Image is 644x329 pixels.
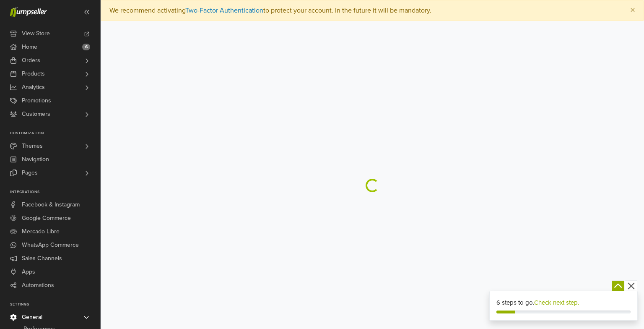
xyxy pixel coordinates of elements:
[22,166,38,180] span: Pages
[22,211,71,225] span: Google Commerce
[496,298,631,308] div: 6 steps to go.
[82,44,90,50] span: 6
[22,279,54,292] span: Automations
[10,190,100,195] p: Integrations
[22,265,35,279] span: Apps
[10,302,100,307] p: Settings
[534,299,579,306] a: Check next step.
[22,27,50,40] span: View Store
[22,40,37,54] span: Home
[22,67,45,81] span: Products
[22,198,80,211] span: Facebook & Instagram
[22,94,51,107] span: Promotions
[630,4,635,16] span: ×
[22,225,60,238] span: Mercado Libre
[622,0,644,21] button: Close
[185,6,263,15] a: Two-Factor Authentication
[22,81,45,94] span: Analytics
[22,252,62,265] span: Sales Channels
[22,139,43,153] span: Themes
[22,311,42,324] span: General
[22,238,79,252] span: WhatsApp Commerce
[22,107,50,121] span: Customers
[22,54,40,67] span: Orders
[22,153,49,166] span: Navigation
[10,131,100,136] p: Customization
